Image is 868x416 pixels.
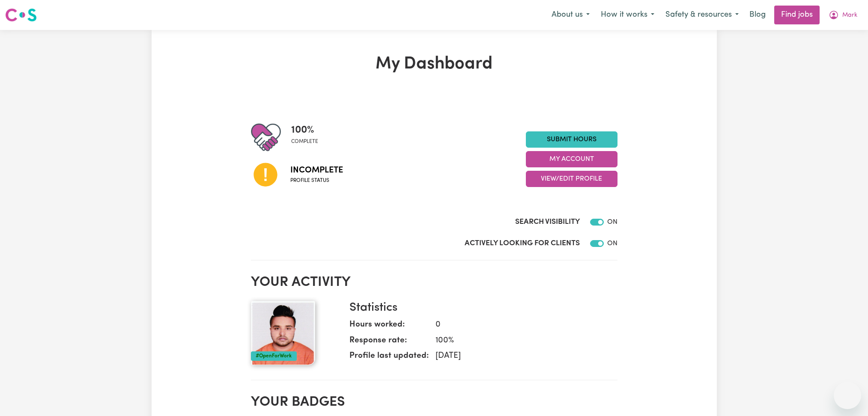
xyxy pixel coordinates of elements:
[290,164,343,177] span: Incomplete
[526,151,617,167] button: My Account
[251,394,617,410] h2: Your badges
[349,319,429,335] dt: Hours worked:
[349,335,429,351] dt: Response rate:
[429,335,611,347] dd: 100 %
[546,6,595,24] button: About us
[607,219,617,226] span: ON
[5,5,37,25] a: Careseekers logo
[290,177,343,184] span: Profile status
[429,350,611,363] dd: [DATE]
[429,319,611,331] dd: 0
[526,171,617,187] button: View/Edit Profile
[842,11,857,20] span: Mark
[607,240,617,247] span: ON
[465,238,580,249] label: Actively Looking for Clients
[823,6,863,24] button: My Account
[834,382,861,409] iframe: Button to launch messaging window
[660,6,744,24] button: Safety & resources
[251,274,617,291] h2: Your activity
[251,351,297,361] div: #OpenForWork
[291,122,318,138] span: 100 %
[291,138,318,146] span: complete
[349,350,429,366] dt: Profile last updated:
[526,131,617,148] a: Submit Hours
[744,6,771,24] a: Blog
[5,7,37,23] img: Careseekers logo
[595,6,660,24] button: How it works
[774,6,820,24] a: Find jobs
[251,54,617,74] h1: My Dashboard
[349,301,611,315] h3: Statistics
[251,301,315,365] img: Your profile picture
[291,122,325,152] div: Profile completeness: 100%
[515,217,580,228] label: Search Visibility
